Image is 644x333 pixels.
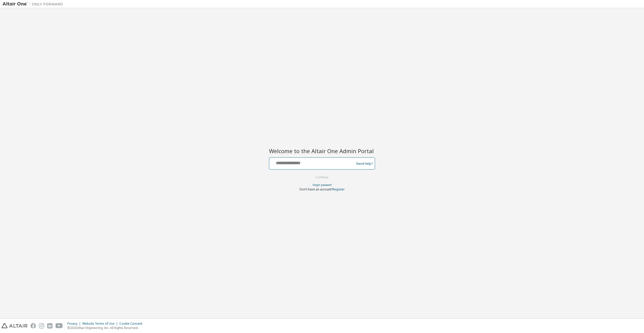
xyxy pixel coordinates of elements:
span: Don't have an account? [300,187,333,191]
img: altair_logo.svg [2,323,28,328]
img: Altair One [3,2,66,7]
img: linkedin.svg [47,323,52,328]
p: © 2025 Altair Engineering, Inc. All Rights Reserved. [67,326,145,330]
h2: Welcome to the Altair One Admin Portal [269,147,375,154]
div: Website Terms of Use [82,322,119,326]
img: youtube.svg [56,323,63,328]
a: Register [333,187,345,191]
div: Cookie Consent [119,322,145,326]
img: instagram.svg [39,323,44,328]
a: Forgot password [313,183,332,187]
div: Privacy [67,322,82,326]
img: facebook.svg [31,323,36,328]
